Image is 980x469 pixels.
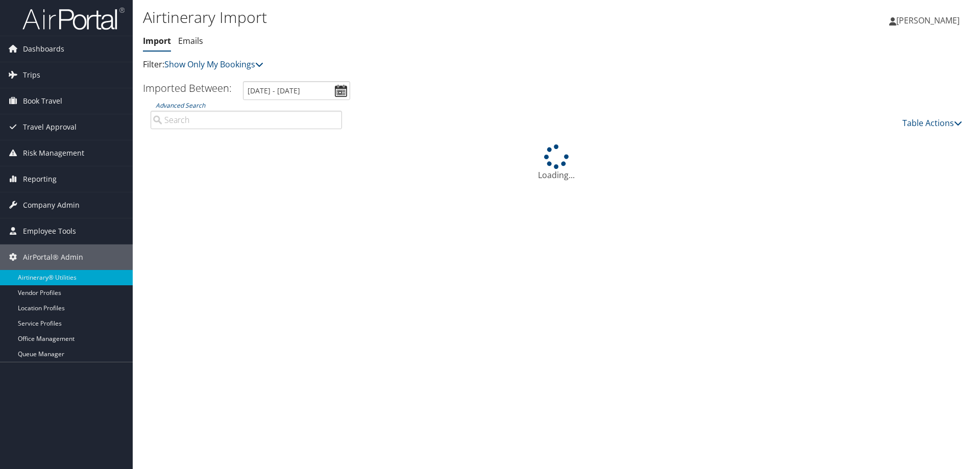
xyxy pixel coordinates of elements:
h3: Imported Between: [143,81,232,95]
span: Dashboards [23,36,64,62]
span: Trips [23,62,40,88]
h1: Airtinerary Import [143,7,694,28]
a: Import [143,35,171,46]
input: Advanced Search [151,111,342,129]
a: Table Actions [902,117,962,129]
div: Loading... [143,144,970,181]
span: Reporting [23,166,57,192]
p: Filter: [143,58,694,71]
span: [PERSON_NAME] [896,15,960,26]
input: [DATE] - [DATE] [243,81,350,100]
a: Advanced Search [156,101,205,110]
span: Risk Management [23,140,84,166]
span: Company Admin [23,192,80,218]
a: Emails [178,35,203,46]
a: Show Only My Bookings [164,59,263,70]
a: [PERSON_NAME] [889,5,970,36]
span: Travel Approval [23,114,77,140]
span: AirPortal® Admin [23,244,83,270]
span: Book Travel [23,88,62,114]
img: airportal-logo.png [22,7,125,31]
span: Employee Tools [23,218,76,244]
